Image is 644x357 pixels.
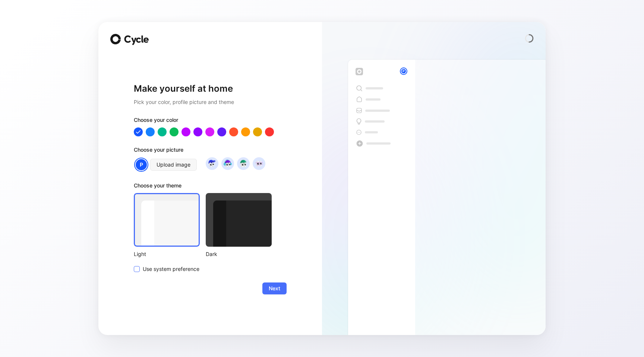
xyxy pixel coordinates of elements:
[134,181,272,193] div: Choose your theme
[356,68,363,75] img: workspace-default-logo-wX5zAyuM.png
[269,284,280,293] span: Next
[238,158,248,168] img: avatar
[262,282,287,294] button: Next
[134,98,287,107] h2: Pick your color, profile picture and theme
[207,158,217,168] img: avatar
[134,145,287,157] div: Choose your picture
[157,160,190,169] span: Upload image
[143,265,199,274] span: Use system preference
[135,158,148,171] div: P
[401,68,407,74] div: P
[134,116,287,127] div: Choose your color
[254,158,264,168] img: avatar
[150,159,197,171] button: Upload image
[206,250,272,259] div: Dark
[222,158,233,168] img: avatar
[134,83,287,95] h1: Make yourself at home
[134,250,200,259] div: Light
